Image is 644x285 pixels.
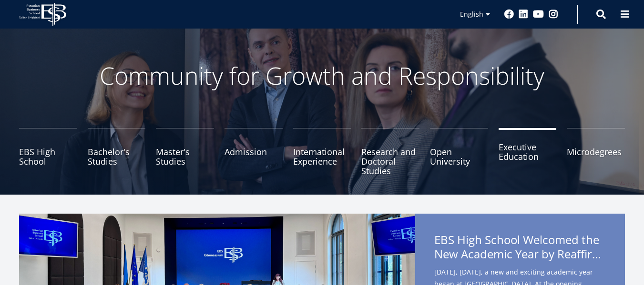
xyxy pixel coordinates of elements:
[434,233,606,264] span: EBS High School Welcomed the
[504,10,514,19] a: Facebook
[156,128,214,176] a: Master's Studies
[549,10,558,19] a: Instagram
[88,128,146,176] a: Bachelor's Studies
[430,128,488,176] a: Open University
[361,128,419,176] a: Research and Doctoral Studies
[519,10,528,19] a: Linkedin
[293,128,351,176] a: International Experience
[70,61,575,90] p: Community for Growth and Responsibility
[19,128,77,176] a: EBS High School
[225,128,283,176] a: Admission
[567,128,625,176] a: Microdegrees
[499,128,557,176] a: Executive Education
[434,247,606,261] span: New Academic Year by Reaffirming Its Core Values
[533,10,544,19] a: Youtube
